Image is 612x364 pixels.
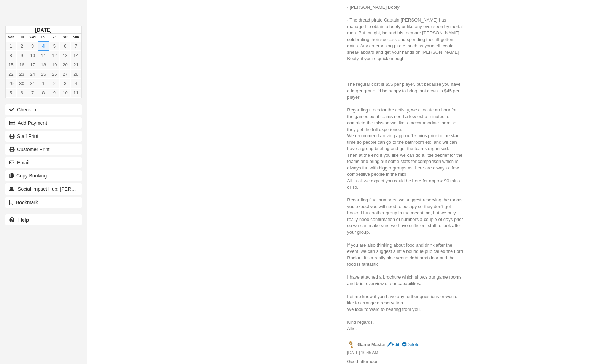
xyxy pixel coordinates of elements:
a: 15 [6,60,16,69]
a: 23 [16,69,27,79]
a: 7 [71,41,81,51]
a: 5 [49,41,60,51]
a: 6 [16,88,27,98]
a: 1 [38,79,49,88]
a: 28 [71,69,81,79]
a: 12 [49,51,60,60]
a: Delete [402,342,419,347]
a: 24 [27,69,38,79]
a: 31 [27,79,38,88]
a: 27 [60,69,71,79]
a: 1 [6,41,16,51]
th: Thu [38,34,49,41]
a: 8 [6,51,16,60]
span: Social Impact Hub; [PERSON_NAME] [18,186,100,192]
b: Help [18,217,29,223]
a: 2 [16,41,27,51]
a: 11 [71,88,81,98]
a: 3 [27,41,38,51]
a: 18 [38,60,49,69]
a: 20 [60,60,71,69]
a: 4 [71,79,81,88]
th: Sat [60,34,71,41]
a: 14 [71,51,81,60]
th: Wed [27,34,38,41]
a: 3 [60,79,71,88]
a: 5 [6,88,16,98]
a: 29 [6,79,16,88]
button: Bookmark [5,197,82,208]
a: 11 [38,51,49,60]
a: 25 [38,69,49,79]
a: 4 [38,41,49,51]
strong: [DATE] [35,27,51,33]
a: 21 [71,60,81,69]
button: Check-in [5,104,82,115]
a: 9 [49,88,60,98]
a: 30 [16,79,27,88]
a: 7 [27,88,38,98]
a: 17 [27,60,38,69]
button: Copy Booking [5,170,82,181]
button: Add Payment [5,117,82,129]
a: Staff Print [5,131,82,142]
a: 10 [27,51,38,60]
th: Fri [49,34,60,41]
a: Edit [387,342,399,347]
a: Social Impact Hub; [PERSON_NAME] [5,183,82,195]
a: 19 [49,60,60,69]
a: Customer Print [5,144,82,155]
a: 8 [38,88,49,98]
a: 10 [60,88,71,98]
button: Email [5,157,82,168]
a: 13 [60,51,71,60]
th: Tue [16,34,27,41]
a: 2 [49,79,60,88]
th: Sun [71,34,81,41]
a: 9 [16,51,27,60]
a: 16 [16,60,27,69]
th: Mon [6,34,16,41]
a: Help [5,214,82,225]
em: [DATE] 10:45 AM [347,350,464,357]
a: 26 [49,69,60,79]
a: 6 [60,41,71,51]
strong: Game Master [357,342,386,347]
a: 22 [6,69,16,79]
